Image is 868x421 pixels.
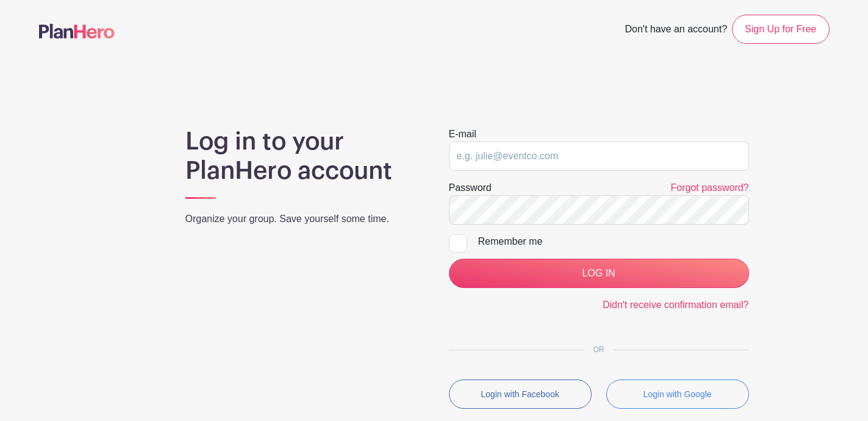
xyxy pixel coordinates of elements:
small: Login with Facebook [481,389,559,399]
button: Login with Facebook [449,380,592,409]
a: Forgot password? [670,182,748,193]
a: Sign Up for Free [732,15,829,44]
label: Password [449,181,492,195]
p: Organize your group. Save yourself some time. [185,212,420,226]
button: Login with Google [606,380,749,409]
div: Remember me [478,234,749,249]
label: E-mail [449,127,476,142]
input: LOG IN [449,259,749,288]
h1: Log in to your PlanHero account [185,127,420,185]
span: Don't have an account? [625,17,727,44]
input: e.g. julie@eventco.com [449,142,749,171]
span: OR [584,345,614,354]
a: Didn't receive confirmation email? [603,300,749,310]
img: logo-507f7623f17ff9eddc593b1ce0a138ce2505c220e1c5a4e2b4648c50719b7d32.svg [39,24,115,38]
small: Login with Google [643,389,711,399]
